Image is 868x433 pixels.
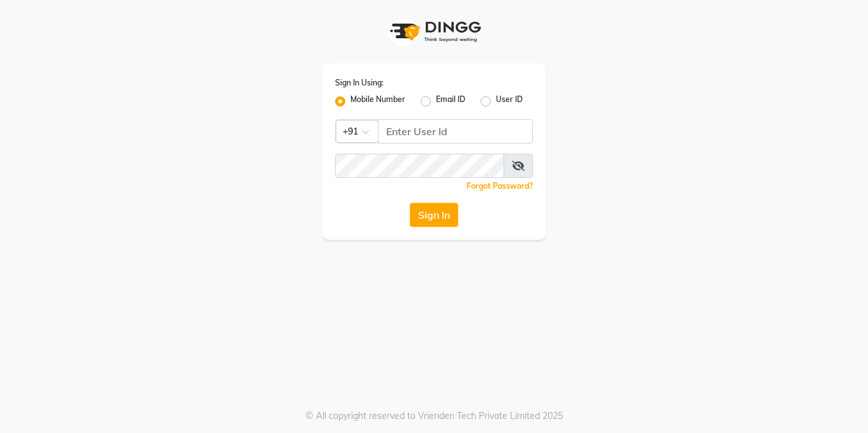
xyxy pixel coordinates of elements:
[378,119,533,143] input: Username
[496,94,523,109] label: User ID
[383,13,485,50] img: logo1.svg
[467,181,533,191] a: Forgot Password?
[335,154,504,178] input: Username
[410,203,458,227] button: Sign In
[436,94,465,109] label: Email ID
[335,77,384,89] label: Sign In Using:
[350,94,405,109] label: Mobile Number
